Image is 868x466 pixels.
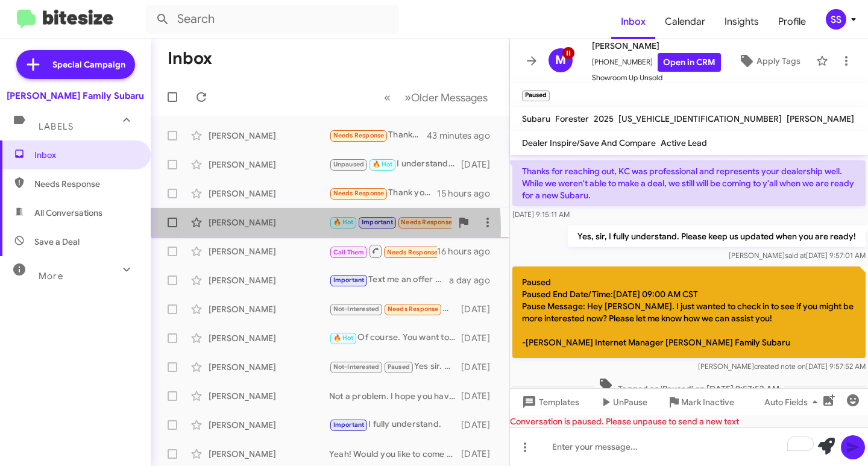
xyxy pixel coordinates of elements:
[461,159,500,171] div: [DATE]
[728,50,810,72] button: Apply Tags
[362,218,393,226] span: Important
[209,274,329,286] div: [PERSON_NAME]
[209,448,329,460] div: [PERSON_NAME]
[589,391,657,413] button: UnPause
[764,391,822,413] span: Auto Fields
[329,215,451,229] div: Liked “Sounds great! Here is the credit app link!”
[411,91,488,104] span: Older Messages
[522,113,550,124] span: Subaru
[333,276,365,284] span: Important
[329,360,461,374] div: Yes sir. Not a problem.
[39,121,74,132] span: Labels
[611,4,655,39] a: Inbox
[34,149,137,161] span: Inbox
[329,302,461,316] div: Will do.
[594,377,784,395] span: Tagged as 'Paused' on [DATE] 9:57:52 AM
[592,53,721,72] span: [PHONE_NUMBER]
[449,274,500,286] div: a day ago
[555,113,589,124] span: Forester
[329,331,461,345] div: Of course. You want to see a Blue Crosstrek?
[594,113,614,124] span: 2025
[52,58,125,71] span: Special Campaign
[461,419,500,431] div: [DATE]
[522,137,656,148] span: Dealer Inspire/Save And Compare
[333,160,365,168] span: Unpaused
[329,186,437,200] div: Thank you. You as well
[168,49,212,68] h1: Inbox
[333,189,385,197] span: Needs Response
[209,390,329,402] div: [PERSON_NAME]
[681,391,734,413] span: Mark Inactive
[510,415,868,427] div: Conversation is paused. Please unpause to send a new text
[715,4,769,39] span: Insights
[698,362,866,371] span: [PERSON_NAME] [DATE] 9:57:52 AM
[209,130,329,142] div: [PERSON_NAME]
[661,137,707,148] span: Active Lead
[377,85,398,110] button: Previous
[384,90,391,105] span: «
[613,391,647,413] span: UnPause
[512,160,866,206] p: Thanks for reaching out, KC was professional and represents your dealership well. While we weren'...
[333,363,380,371] span: Not-Interested
[658,53,721,72] a: Open in CRM
[209,159,329,171] div: [PERSON_NAME]
[333,334,354,342] span: 🔥 Hot
[404,90,411,105] span: »
[329,390,461,402] div: Not a problem. I hope you have a great rest of your day!
[401,218,452,226] span: Needs Response
[655,4,715,39] a: Calendar
[512,210,570,219] span: [DATE] 9:15:11 AM
[769,4,816,39] a: Profile
[388,363,410,371] span: Paused
[520,391,579,413] span: Templates
[7,90,144,102] div: [PERSON_NAME] Family Subaru
[333,305,380,313] span: Not-Interested
[754,362,806,371] span: created note on
[555,51,566,70] span: M
[816,9,855,30] button: SS
[34,178,137,190] span: Needs Response
[329,128,427,142] div: Thanks for reaching out, KC was professional and represents your dealership well. While we weren'...
[592,39,721,53] span: [PERSON_NAME]
[387,248,438,256] span: Needs Response
[510,427,868,466] div: To enrich screen reader interactions, please activate Accessibility in Grammarly extension settings
[657,391,744,413] button: Mark Inactive
[333,248,365,256] span: Call Them
[510,391,589,413] button: Templates
[373,160,393,168] span: 🔥 Hot
[826,9,846,30] div: SS
[34,207,102,219] span: All Conversations
[437,187,500,200] div: 15 hours ago
[522,90,550,101] small: Paused
[729,251,866,260] span: [PERSON_NAME] [DATE] 9:57:01 AM
[461,448,500,460] div: [DATE]
[209,303,329,315] div: [PERSON_NAME]
[209,419,329,431] div: [PERSON_NAME]
[209,361,329,373] div: [PERSON_NAME]
[787,113,854,124] span: [PERSON_NAME]
[34,236,80,248] span: Save a Deal
[329,448,461,460] div: Yeah! Would you like to come by and discuss it a bit more?
[377,85,495,110] nav: Page navigation example
[329,244,437,259] div: Inbound Call
[333,421,365,429] span: Important
[388,305,439,313] span: Needs Response
[755,391,832,413] button: Auto Fields
[329,418,461,432] div: I fully understand.
[209,216,329,228] div: [PERSON_NAME]
[461,303,500,315] div: [DATE]
[146,5,399,34] input: Search
[329,157,461,171] div: I understand. If you ever want to come in the future, just to see what we can do for you.
[397,85,495,110] button: Next
[333,131,385,139] span: Needs Response
[437,245,500,257] div: 16 hours ago
[209,332,329,344] div: [PERSON_NAME]
[209,187,329,200] div: [PERSON_NAME]
[16,50,135,79] a: Special Campaign
[333,218,354,226] span: 🔥 Hot
[209,245,329,257] div: [PERSON_NAME]
[461,361,500,373] div: [DATE]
